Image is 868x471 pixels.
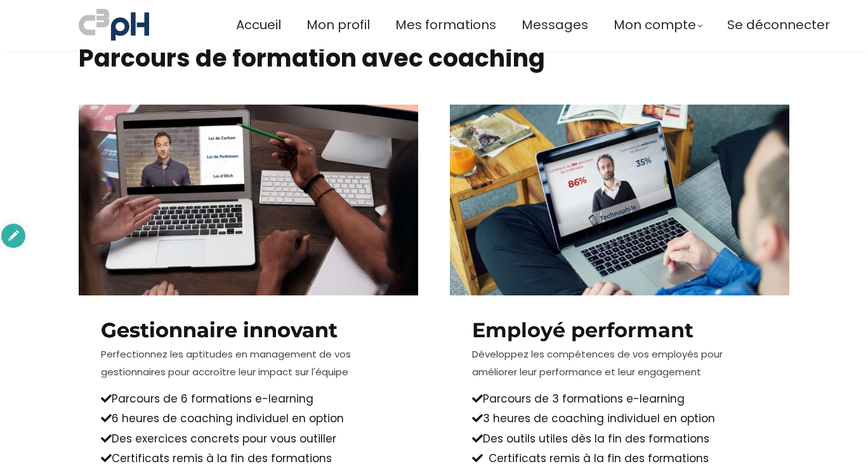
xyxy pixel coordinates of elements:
div: Des outils utiles dès la fin des formations [472,430,767,448]
span: Perfectionnez les aptitudes en management de vos gestionnaires pour accroître leur impact sur l'é... [101,347,351,378]
span: Développez les compétences de vos employés pour améliorer leur performance et leur engagement [472,347,723,378]
div: Certificats remis à la fin des formations [101,449,396,467]
a: Messages [522,15,588,35]
a: Se déconnecter [727,15,830,35]
b: Gestionnaire innovant [101,318,338,342]
div: Certificats remis à la fin des formations [472,449,767,467]
h1: Parcours de formation avec coaching [79,43,789,74]
div: Parcours de 6 formations e-learning [101,390,396,408]
span: Mon compte [614,15,696,35]
a: Mes formations [395,15,496,35]
img: a70bc7685e0efc0bd0b04b3506828469.jpeg [79,6,149,43]
div: 3 heures de coaching individuel en option [472,410,767,427]
div: 6 heures de coaching individuel en option [101,410,396,427]
div: Des exercices concrets pour vous outiller [101,430,396,448]
div: authoring options [1,224,25,248]
strong: Employé performant [472,318,694,342]
a: Accueil [236,15,281,35]
a: Mon profil [306,15,370,35]
div: Parcours de 3 formations e-learning [472,390,767,408]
